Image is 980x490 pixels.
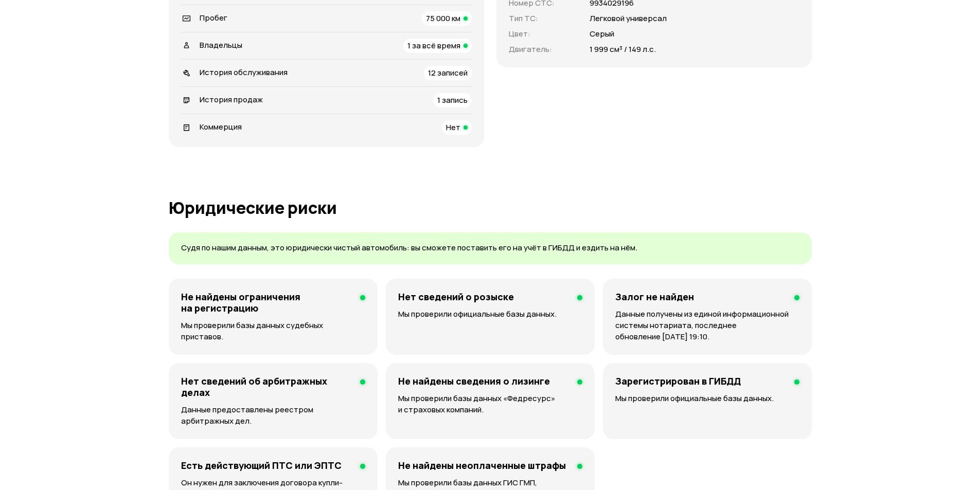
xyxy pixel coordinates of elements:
h4: Не найдены сведения о лизинге [398,375,550,387]
p: Данные получены из единой информационной системы нотариата, последнее обновление [DATE] 19:10. [615,308,799,342]
h4: Нет сведений об арбитражных делах [181,375,352,398]
span: Пробег [200,12,227,23]
p: Мы проверили базы данных судебных приставов. [181,320,366,342]
h4: Нет сведений о розыске [398,291,514,302]
h4: Залог не найден [615,291,694,302]
span: 1 запись [437,95,468,105]
h4: Есть действующий ПТС или ЭПТС [181,460,342,471]
span: История продаж [200,94,263,105]
p: 1 999 см³ / 149 л.с. [590,44,656,55]
span: История обслуживания [200,67,288,78]
span: 75 000 км [426,13,460,24]
h4: Зарегистрирован в ГИБДД [615,375,741,387]
p: Тип ТС : [509,13,577,24]
p: Двигатель : [509,44,577,55]
p: Судя по нашим данным, это юридически чистый автомобиль: вы сможете поставить его на учёт в ГИБДД ... [181,243,799,253]
h4: Не найдены неоплаченные штрафы [398,460,566,471]
p: Цвет : [509,28,577,40]
p: Данные предоставлены реестром арбитражных дел. [181,404,366,427]
p: Мы проверили базы данных «Федресурс» и страховых компаний. [398,393,582,415]
span: Владельцы [200,40,242,50]
p: Мы проверили официальные базы данных. [398,308,582,320]
h1: Юридические риски [169,198,812,217]
span: Нет [446,122,460,133]
p: Мы проверили официальные базы данных. [615,393,799,404]
span: 1 за всё время [407,40,460,51]
p: Серый [590,28,614,40]
h4: Не найдены ограничения на регистрацию [181,291,352,314]
span: Коммерция [200,121,242,132]
p: Легковой универсал [590,13,667,24]
span: 12 записей [428,67,468,78]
